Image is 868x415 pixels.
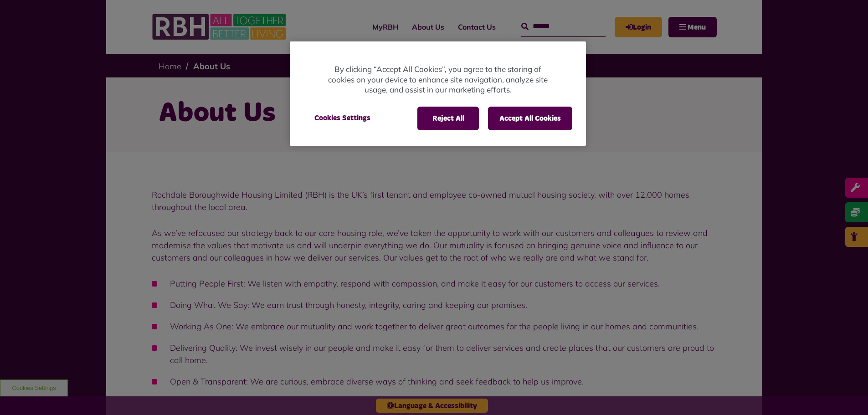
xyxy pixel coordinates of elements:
p: By clicking “Accept All Cookies”, you agree to the storing of cookies on your device to enhance s... [326,64,550,95]
div: Privacy [290,41,586,146]
button: Cookies Settings [303,107,381,129]
button: Reject All [417,107,479,130]
div: Cookie banner [290,41,586,146]
button: Accept All Cookies [488,107,572,130]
